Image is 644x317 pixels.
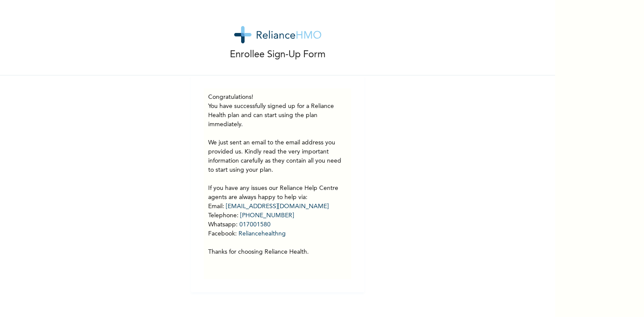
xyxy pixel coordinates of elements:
[240,212,294,219] a: [PHONE_NUMBER]
[208,93,347,102] h3: Congratulations!
[239,222,271,228] a: 017001580
[208,102,347,257] p: You have successfully signed up for a Reliance Health plan and can start using the plan immediate...
[234,26,321,43] img: logo
[226,203,329,209] a: [EMAIL_ADDRESS][DOMAIN_NAME]
[239,231,286,237] a: Reliancehealthng
[230,48,326,62] p: Enrollee Sign-Up Form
